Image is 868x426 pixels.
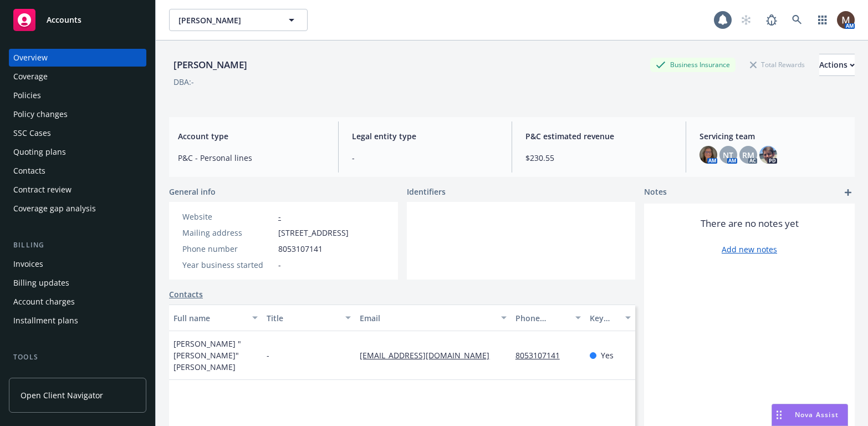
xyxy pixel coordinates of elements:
[744,58,810,72] div: Total Rewards
[525,152,672,164] span: $230.55
[9,181,146,199] a: Contract review
[772,404,848,426] button: Nova Assist
[9,312,146,329] a: Installment plans
[169,9,308,31] button: [PERSON_NAME]
[169,288,203,300] a: Contacts
[360,350,498,361] a: [EMAIL_ADDRESS][DOMAIN_NAME]
[601,349,614,361] span: Yes
[182,211,274,222] div: Website
[178,14,274,26] span: [PERSON_NAME]
[13,49,48,67] div: Overview
[352,130,499,142] span: Legal entity type
[278,227,349,239] span: [STREET_ADDRESS]
[13,293,75,311] div: Account charges
[352,152,499,164] span: -
[169,186,216,197] span: General info
[511,305,586,331] button: Phone number
[360,312,494,324] div: Email
[9,293,146,311] a: Account charges
[9,68,146,85] a: Coverage
[13,312,78,329] div: Installment plans
[819,54,855,75] div: Actions
[13,124,51,142] div: SSC Cases
[772,404,786,425] div: Drag to move
[278,259,281,271] span: -
[515,350,569,361] a: 8053107141
[13,274,69,292] div: Billing updates
[9,143,146,161] a: Quoting plans
[13,255,43,273] div: Invoices
[267,349,269,361] span: -
[13,87,41,104] div: Policies
[13,143,66,161] div: Quoting plans
[811,9,834,31] a: Switch app
[760,9,783,31] a: Report a Bug
[13,105,68,123] div: Policy changes
[9,240,146,251] div: Billing
[585,305,635,331] button: Key contact
[169,305,262,331] button: Full name
[699,146,717,164] img: photo
[13,162,45,180] div: Contacts
[525,130,672,142] span: P&C estimated revenue
[355,305,510,331] button: Email
[735,9,757,31] a: Start snowing
[9,162,146,180] a: Contacts
[278,211,281,222] a: -
[9,255,146,273] a: Invoices
[701,217,799,230] span: There are no notes yet
[841,186,855,199] a: add
[9,352,146,363] div: Tools
[267,312,339,324] div: Title
[9,87,146,104] a: Policies
[182,243,274,255] div: Phone number
[795,410,839,419] span: Nova Assist
[9,367,146,385] a: Manage files
[819,54,855,76] button: Actions
[173,312,246,324] div: Full name
[13,367,60,385] div: Manage files
[178,152,325,164] span: P&C - Personal lines
[9,274,146,292] a: Billing updates
[837,11,855,29] img: photo
[47,16,81,24] span: Accounts
[742,149,754,161] span: RM
[9,124,146,142] a: SSC Cases
[278,243,323,255] span: 8053107141
[786,9,808,31] a: Search
[644,186,667,199] span: Notes
[262,305,355,331] button: Title
[699,130,846,142] span: Servicing team
[590,312,619,324] div: Key contact
[722,244,777,255] a: Add new notes
[9,200,146,217] a: Coverage gap analysis
[759,146,777,164] img: photo
[13,181,72,199] div: Contract review
[13,68,48,85] div: Coverage
[13,200,96,217] div: Coverage gap analysis
[21,389,103,401] span: Open Client Navigator
[178,130,325,142] span: Account type
[407,186,446,197] span: Identifiers
[173,76,194,88] div: DBA: -
[9,105,146,123] a: Policy changes
[169,58,252,72] div: [PERSON_NAME]
[182,227,274,239] div: Mailing address
[182,259,274,271] div: Year business started
[515,312,569,324] div: Phone number
[9,49,146,67] a: Overview
[9,4,146,35] a: Accounts
[723,149,733,161] span: NT
[173,338,258,373] span: [PERSON_NAME] "[PERSON_NAME]" [PERSON_NAME]
[650,58,736,72] div: Business Insurance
